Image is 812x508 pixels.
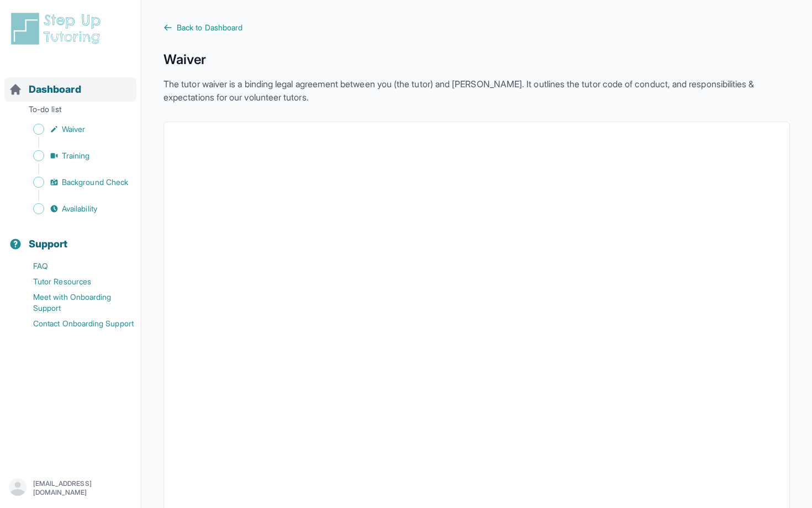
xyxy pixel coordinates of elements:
a: Back to Dashboard [164,22,790,33]
span: Support [29,236,68,252]
a: Tutor Resources [9,274,141,289]
p: The tutor waiver is a binding legal agreement between you (the tutor) and [PERSON_NAME]. It outli... [164,77,790,104]
span: Waiver [62,124,85,135]
a: Meet with Onboarding Support [9,289,141,316]
button: [EMAIL_ADDRESS][DOMAIN_NAME] [9,478,132,498]
img: logo [9,11,107,46]
span: Availability [62,203,97,214]
a: FAQ [9,258,141,274]
span: Dashboard [29,82,81,97]
h1: Waiver [164,51,790,68]
button: Support [4,219,136,256]
span: Background Check [62,177,128,188]
span: Back to Dashboard [177,22,242,33]
a: Training [9,148,141,163]
a: Availability [9,201,141,216]
span: Training [62,150,90,161]
button: Dashboard [4,64,136,102]
a: Waiver [9,121,141,137]
a: Dashboard [9,82,81,97]
p: To-do list [4,104,136,119]
a: Contact Onboarding Support [9,316,141,331]
a: Background Check [9,174,141,190]
p: [EMAIL_ADDRESS][DOMAIN_NAME] [33,479,132,497]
